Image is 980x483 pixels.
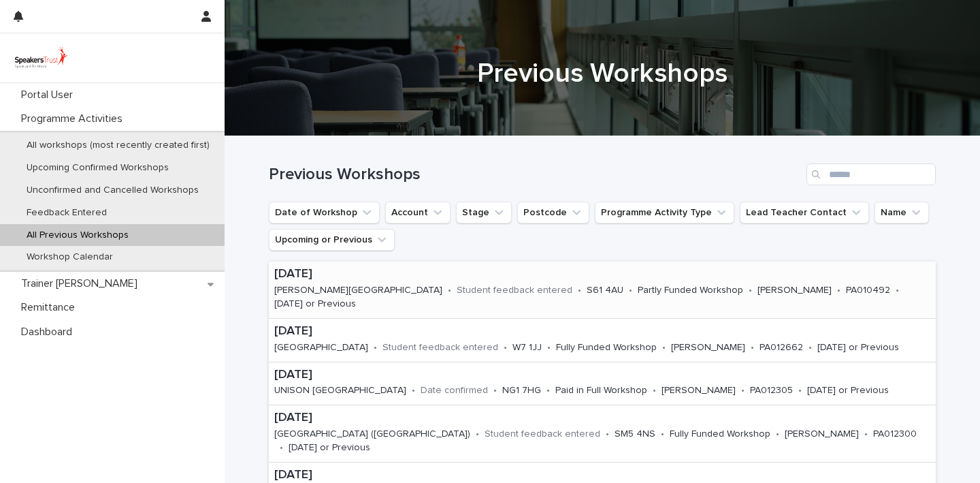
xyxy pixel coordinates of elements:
[751,342,754,354] p: •
[662,342,666,354] p: •
[817,342,899,354] p: [DATE] or Previous
[661,429,664,440] p: •
[476,429,479,440] p: •
[873,429,917,440] p: PA012300
[16,230,140,241] p: All Previous Workshops
[750,385,793,396] p: PA012305
[587,285,623,296] p: S61 4AU
[629,285,632,296] p: •
[759,342,803,354] p: PA012662
[837,285,840,296] p: •
[749,285,752,296] p: •
[274,411,930,426] p: [DATE]
[274,385,406,396] p: UNISON [GEOGRAPHIC_DATA]
[280,442,283,454] p: •
[274,368,927,383] p: [DATE]
[269,405,936,463] a: [DATE][GEOGRAPHIC_DATA] ([GEOGRAPHIC_DATA])•Student feedback entered•SM5 4NS•Fully Funded Worksho...
[578,285,581,296] p: •
[274,324,930,339] p: [DATE]
[493,385,497,396] p: •
[269,319,936,362] a: [DATE][GEOGRAPHIC_DATA]•Student feedback entered•W7 1JJ•Fully Funded Workshop•[PERSON_NAME]•PA012...
[16,251,124,263] p: Workshop Calendar
[504,342,507,354] p: •
[864,429,868,440] p: •
[421,385,488,396] p: Date confirmed
[517,202,589,223] button: Postcode
[615,429,655,440] p: SM5 4NS
[798,385,802,396] p: •
[16,89,84,102] p: Portal User
[556,342,657,354] p: Fully Funded Workshop
[875,202,929,223] button: Name
[456,202,512,223] button: Stage
[269,229,395,251] button: Upcoming or Previous
[269,262,936,319] a: [DATE][PERSON_NAME][GEOGRAPHIC_DATA]•Student feedback entered•S61 4AU•Partly Funded Workshop•[PER...
[16,185,210,196] p: Unconfirmed and Cancelled Workshops
[776,429,779,440] p: •
[555,385,647,396] p: Paid in Full Workshop
[274,298,356,310] p: [DATE] or Previous
[385,202,451,223] button: Account
[274,267,930,282] p: [DATE]
[289,442,370,454] p: [DATE] or Previous
[269,202,380,223] button: Date of Workshop
[374,342,377,354] p: •
[547,342,551,354] p: •
[269,165,801,185] h1: Previous Workshops
[546,385,550,396] p: •
[382,342,498,354] p: Student feedback entered
[512,342,542,354] p: W7 1JJ
[670,429,770,440] p: Fully Funded Workshop
[896,285,899,296] p: •
[16,277,148,290] p: Trainer [PERSON_NAME]
[269,57,936,90] h1: Previous Workshops
[502,385,541,396] p: NG1 7HG
[274,429,470,440] p: [GEOGRAPHIC_DATA] ([GEOGRAPHIC_DATA])
[807,385,889,396] p: [DATE] or Previous
[757,285,832,296] p: [PERSON_NAME]
[653,385,656,396] p: •
[806,163,936,185] input: Search
[808,342,812,354] p: •
[269,362,936,405] a: [DATE]UNISON [GEOGRAPHIC_DATA]•Date confirmed•NG1 7HG•Paid in Full Workshop•[PERSON_NAME]•PA01230...
[661,385,736,396] p: [PERSON_NAME]
[11,44,71,72] img: UVamC7uQTJC0k9vuxGLS
[741,385,745,396] p: •
[16,326,83,339] p: Dashboard
[457,285,572,296] p: Student feedback entered
[16,162,180,174] p: Upcoming Confirmed Workshops
[740,202,869,223] button: Lead Teacher Contact
[606,429,609,440] p: •
[785,429,859,440] p: [PERSON_NAME]
[846,285,890,296] p: PA010492
[16,140,220,151] p: All workshops (most recently created first)
[595,202,734,223] button: Programme Activity Type
[16,207,118,219] p: Feedback Entered
[16,112,133,125] p: Programme Activities
[485,429,600,440] p: Student feedback entered
[671,342,745,354] p: [PERSON_NAME]
[16,301,86,314] p: Remittance
[274,342,368,354] p: [GEOGRAPHIC_DATA]
[638,285,743,296] p: Partly Funded Workshop
[448,285,451,296] p: •
[274,468,930,483] p: [DATE]
[412,385,415,396] p: •
[274,285,442,296] p: [PERSON_NAME][GEOGRAPHIC_DATA]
